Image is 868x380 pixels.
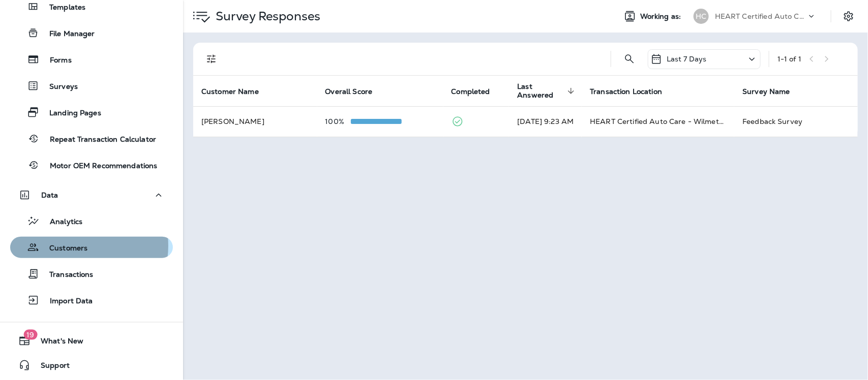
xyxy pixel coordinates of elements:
[517,82,578,100] span: Last Answered
[31,361,70,373] span: Support
[10,128,173,149] button: Repeat Transaction Calculator
[619,49,640,69] button: Search Survey Responses
[193,106,317,137] td: [PERSON_NAME]
[715,12,806,20] p: HEART Certified Auto Care
[452,87,503,96] span: Completed
[10,263,173,284] button: Transactions
[10,290,173,311] button: Import Data
[582,106,734,137] td: HEART Certified Auto Care - Wilmette
[201,49,222,69] button: Filters
[325,87,386,96] span: Overall Score
[10,49,173,70] button: Forms
[31,337,83,349] span: What's New
[509,106,582,137] td: [DATE] 9:23 AM
[640,12,683,21] span: Working as:
[41,191,58,199] p: Data
[40,217,82,227] p: Analytics
[10,22,173,44] button: File Manager
[10,75,173,97] button: Surveys
[742,87,803,96] span: Survey Name
[667,55,707,63] p: Last 7 Days
[777,55,801,63] div: 1 - 1 of 1
[517,82,564,100] span: Last Answered
[10,210,173,232] button: Analytics
[10,154,173,176] button: Motor OEM Recommendations
[694,9,709,24] div: HC
[40,297,93,306] p: Import Data
[39,82,78,92] p: Surveys
[201,87,272,96] span: Customer Name
[10,185,173,205] button: Data
[590,87,675,96] span: Transaction Location
[325,117,351,125] p: 100%
[201,87,259,96] span: Customer Name
[39,244,87,254] p: Customers
[10,331,173,351] button: 19What's New
[452,87,490,96] span: Completed
[40,135,156,145] p: Repeat Transaction Calculator
[23,330,37,340] span: 19
[840,7,858,25] button: Settings
[325,87,373,96] span: Overall Score
[39,29,95,39] p: File Manager
[39,109,101,118] p: Landing Pages
[742,87,790,96] span: Survey Name
[39,3,85,13] p: Templates
[212,9,320,24] p: Survey Responses
[39,270,94,280] p: Transactions
[40,56,72,66] p: Forms
[10,102,173,123] button: Landing Pages
[40,162,158,171] p: Motor OEM Recommendations
[10,355,173,375] button: Support
[10,237,173,258] button: Customers
[734,106,858,137] td: Feedback Survey
[590,87,662,96] span: Transaction Location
